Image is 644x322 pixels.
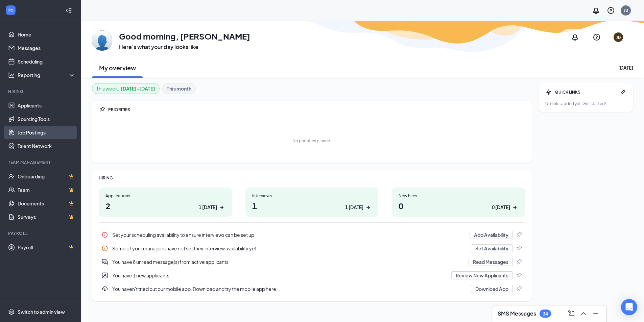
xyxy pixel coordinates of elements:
svg: DoubleChatActive [101,258,108,265]
a: Interviews11 [DATE]ArrowRight [245,188,379,217]
svg: Download [101,286,108,292]
svg: Pin [516,231,522,238]
h3: Here’s what your day looks like [119,43,250,51]
a: Home [18,28,75,41]
svg: Pin [516,258,522,265]
div: 1 [DATE] [345,204,363,211]
div: Some of your managers have not set their interview availability yet [99,242,525,255]
div: Interviews [252,193,372,199]
div: 0 [DATE] [492,204,510,211]
button: Minimize [590,308,601,319]
svg: Pen [620,89,626,95]
svg: Pin [516,245,522,252]
button: Set Availability [471,244,513,252]
svg: ArrowRight [365,204,372,211]
div: JB [624,7,628,13]
div: JB [616,34,621,40]
a: Talent Network [18,139,75,153]
div: Hiring [8,89,74,94]
div: You haven't tried out our mobile app. Download and try the mobile app here... [99,282,525,296]
div: 34 [543,311,548,317]
div: Open Intercom Messenger [621,299,637,315]
button: ChevronUp [578,308,589,319]
svg: Settings [8,308,15,315]
svg: Minimize [592,309,600,318]
div: New hires [399,193,518,199]
a: DownloadYou haven't tried out our mobile app. Download and try the mobile app here...Download AppPin [99,282,525,296]
div: You have 8 unread message(s) from active applicants [99,255,525,269]
div: Set your scheduling availability to ensure interviews can be set up [112,231,466,238]
a: InfoSome of your managers have not set their interview availability yetSet AvailabilityPin [99,242,525,255]
div: No priorities pinned. [292,138,331,144]
a: SurveysCrown [18,210,75,224]
svg: ArrowRight [511,204,518,211]
svg: Bolt [545,89,552,95]
div: Set your scheduling availability to ensure interviews can be set up [99,228,525,242]
button: ComposeMessage [566,308,577,319]
h3: SMS Messages [498,310,536,317]
img: June Beuchat [92,30,112,51]
svg: Pin [516,286,522,292]
div: No links added yet. Get started! [545,101,626,106]
svg: UserEntity [101,272,108,279]
button: Download App [471,285,513,293]
b: This month [167,85,191,92]
div: Some of your managers have not set their interview availability yet [112,245,467,252]
button: Review New Applicants [451,271,513,279]
svg: WorkstreamLogo [7,7,14,14]
h1: 0 [399,200,518,212]
div: This week : [96,85,155,92]
svg: Info [101,231,108,238]
svg: QuestionInfo [593,33,601,41]
div: Reporting [18,72,76,78]
a: Applications21 [DATE]ArrowRight [99,188,232,217]
div: HIRING [99,175,525,181]
svg: Info [101,245,108,252]
a: TeamCrown [18,183,75,197]
a: InfoSet your scheduling availability to ensure interviews can be set upAdd AvailabilityPin [99,228,525,242]
svg: ChevronUp [579,309,588,318]
a: PayrollCrown [18,241,75,254]
div: 1 [DATE] [199,204,217,211]
div: You have 1 new applicants [99,269,525,282]
div: You have 1 new applicants [112,272,447,279]
h1: 1 [252,200,372,212]
svg: QuestionInfo [607,6,615,15]
svg: ComposeMessage [567,309,575,318]
a: Sourcing Tools [18,112,75,126]
div: Applications [105,193,225,199]
div: Switch to admin view [18,308,65,315]
svg: Analysis [8,72,15,78]
a: UserEntityYou have 1 new applicantsReview New ApplicantsPin [99,269,525,282]
svg: Pin [516,272,522,279]
svg: Notifications [571,33,579,41]
a: Scheduling [18,55,75,68]
div: Payroll [8,230,74,236]
div: You have 8 unread message(s) from active applicants [112,258,464,265]
b: [DATE] - [DATE] [121,85,155,92]
a: Applicants [18,99,75,112]
svg: Collapse [65,7,72,14]
a: Job Postings [18,126,75,139]
h2: My overview [99,64,136,72]
div: You haven't tried out our mobile app. Download and try the mobile app here... [112,286,467,292]
svg: Pin [99,106,105,113]
a: Messages [18,41,75,55]
a: DoubleChatActiveYou have 8 unread message(s) from active applicantsRead MessagesPin [99,255,525,269]
div: [DATE] [618,64,633,71]
svg: ArrowRight [218,204,225,211]
a: New hires00 [DATE]ArrowRight [392,188,525,217]
button: Read Messages [469,258,513,266]
h1: Good morning, [PERSON_NAME] [119,30,250,42]
div: PRIORITIES [108,107,525,113]
a: DocumentsCrown [18,197,75,210]
div: Team Management [8,159,74,165]
h1: 2 [105,200,225,212]
div: QUICK LINKS [555,89,617,95]
svg: Notifications [592,6,600,15]
a: OnboardingCrown [18,170,75,183]
button: Add Availability [470,231,513,239]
